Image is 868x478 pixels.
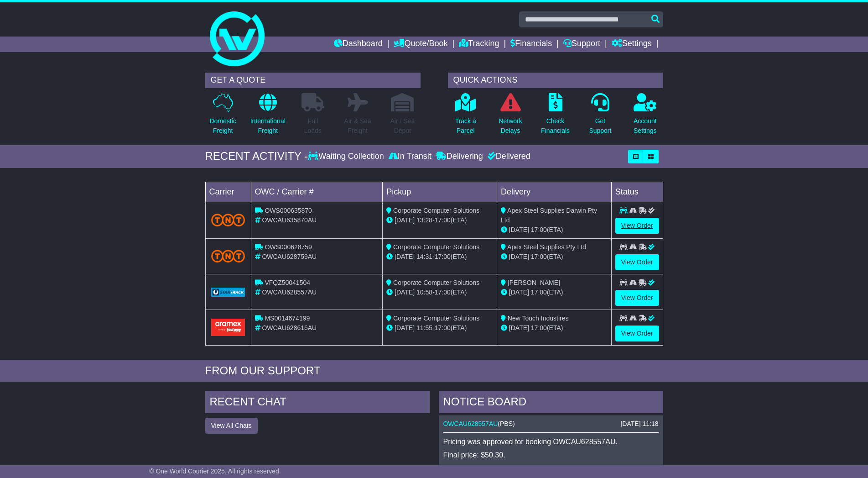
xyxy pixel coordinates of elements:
[435,324,451,331] span: 17:00
[334,37,383,52] a: Dashboard
[541,93,570,141] a: CheckFinancials
[395,253,415,260] span: [DATE]
[563,37,600,52] a: Support
[383,182,497,202] td: Pickup
[531,289,547,296] span: 17:00
[416,289,432,296] span: 10:58
[501,288,608,297] div: (ETA)
[434,152,485,162] div: Delivering
[265,279,310,286] span: VFQZ50041504
[386,288,493,297] div: - (ETA)
[395,216,415,224] span: [DATE]
[443,420,659,428] div: ( )
[395,289,415,296] span: [DATE]
[416,253,432,260] span: 14:31
[509,253,529,260] span: [DATE]
[620,420,658,428] div: [DATE] 11:18
[615,290,659,306] a: View Order
[531,253,547,260] span: 17:00
[501,207,597,224] span: Apex Steel Supplies Darwin Pty Ltd
[393,279,479,286] span: Corporate Computer Solutions
[262,289,317,296] span: OWCAU628557AU
[633,93,657,141] a: AccountSettings
[615,326,659,341] a: View Order
[205,150,308,163] div: RECENT ACTIVITY -
[588,93,612,141] a: GetSupport
[634,116,657,136] p: Account Settings
[386,152,434,162] div: In Transit
[262,324,317,331] span: OWCAU628616AU
[611,182,663,202] td: Status
[485,152,530,162] div: Delivered
[455,93,477,141] a: Track aParcel
[386,215,493,225] div: - (ETA)
[612,37,652,52] a: Settings
[205,182,251,202] td: Carrier
[393,243,479,251] span: Corporate Computer Solutions
[211,250,245,262] img: TNT_Domestic.png
[499,116,522,136] p: Network Delays
[541,116,570,136] p: Check Financials
[205,73,421,88] div: GET A QUOTE
[501,323,608,333] div: (ETA)
[510,37,552,52] a: Financials
[615,254,659,270] a: View Order
[485,464,499,472] a: here
[265,243,312,251] span: OWS000628759
[615,218,659,234] a: View Order
[497,182,611,202] td: Delivery
[416,324,432,331] span: 11:55
[250,93,286,141] a: InternationalFreight
[508,279,560,286] span: [PERSON_NAME]
[262,216,317,224] span: OWCAU635870AU
[500,420,513,427] span: PBS
[509,226,529,233] span: [DATE]
[301,116,324,136] p: Full Loads
[443,451,659,459] p: Final price: $50.30.
[509,324,529,331] span: [DATE]
[265,315,310,322] span: MS0014674199
[265,207,312,214] span: OWS000635870
[435,216,451,224] span: 17:00
[435,253,451,260] span: 17:00
[209,116,236,136] p: Domestic Freight
[448,73,663,88] div: QUICK ACTIONS
[439,391,663,415] div: NOTICE BOARD
[250,116,286,136] p: International Freight
[308,152,386,162] div: Waiting Collection
[531,226,547,233] span: 17:00
[455,116,476,136] p: Track a Parcel
[531,324,547,331] span: 17:00
[395,324,415,331] span: [DATE]
[501,225,608,235] div: (ETA)
[386,252,493,262] div: - (ETA)
[501,252,608,262] div: (ETA)
[498,93,522,141] a: NetworkDelays
[393,207,479,214] span: Corporate Computer Solutions
[507,243,586,251] span: Apex Steel Supplies Pty Ltd
[205,364,663,378] div: FROM OUR SUPPORT
[344,116,371,136] p: Air & Sea Freight
[211,288,245,297] img: GetCarrierServiceLogo
[386,323,493,333] div: - (ETA)
[509,289,529,296] span: [DATE]
[435,289,451,296] span: 17:00
[416,216,432,224] span: 13:28
[205,418,258,434] button: View All Chats
[251,182,383,202] td: OWC / Carrier #
[211,319,245,336] img: Aramex.png
[443,437,659,446] p: Pricing was approved for booking OWCAU628557AU.
[262,253,317,260] span: OWCAU628759AU
[459,37,499,52] a: Tracking
[394,37,447,52] a: Quote/Book
[589,116,611,136] p: Get Support
[508,315,569,322] span: New Touch Industires
[149,467,281,475] span: © One World Courier 2025. All rights reserved.
[393,315,479,322] span: Corporate Computer Solutions
[209,93,236,141] a: DomesticFreight
[443,464,659,473] p: More details: .
[443,420,498,427] a: OWCAU628557AU
[390,116,415,136] p: Air / Sea Depot
[205,391,430,415] div: RECENT CHAT
[211,214,245,226] img: TNT_Domestic.png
